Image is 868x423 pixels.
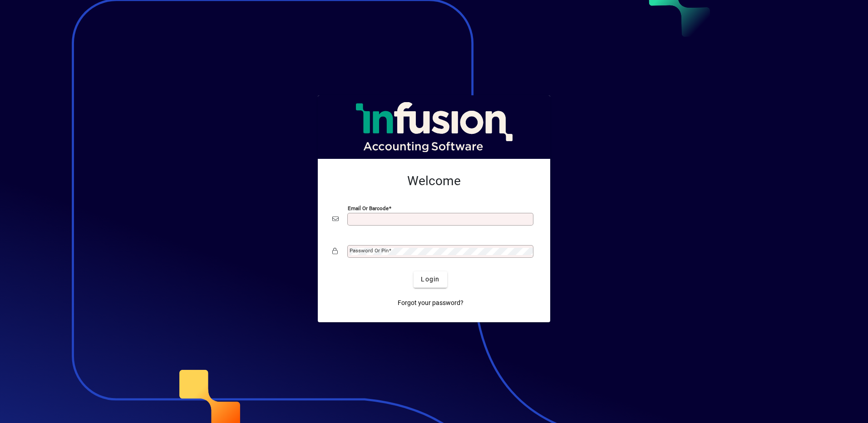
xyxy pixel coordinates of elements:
[421,275,439,284] span: Login
[348,205,389,211] mat-label: Email or Barcode
[332,173,536,189] h2: Welcome
[398,298,464,308] span: Forgot your password?
[394,295,467,311] a: Forgot your password?
[350,247,389,254] mat-label: Password or Pin
[414,271,447,288] button: Login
